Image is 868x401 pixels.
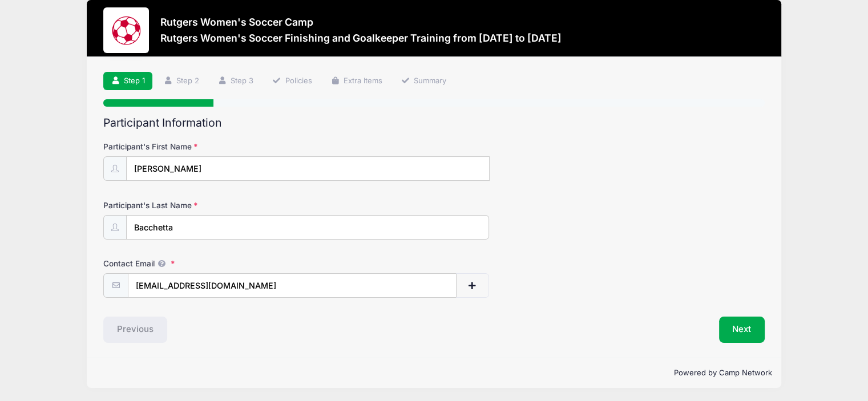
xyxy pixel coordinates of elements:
label: Participant's Last Name [103,200,324,211]
input: email@email.com [128,273,457,298]
button: Next [719,317,765,343]
input: Participant's First Name [126,156,490,181]
a: Step 3 [211,72,261,91]
h2: Participant Information [103,116,765,129]
p: Powered by Camp Network [96,367,772,379]
a: Step 2 [156,72,207,91]
input: Participant's Last Name [126,215,489,240]
a: Extra Items [323,72,390,91]
label: Contact Email [103,258,324,269]
a: Summary [393,72,454,91]
a: Step 1 [103,72,152,91]
a: Policies [265,72,320,91]
h3: Rutgers Women's Soccer Finishing and Goalkeeper Training from [DATE] to [DATE] [160,32,562,44]
h3: Rutgers Women's Soccer Camp [160,16,562,28]
label: Participant's First Name [103,141,324,152]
